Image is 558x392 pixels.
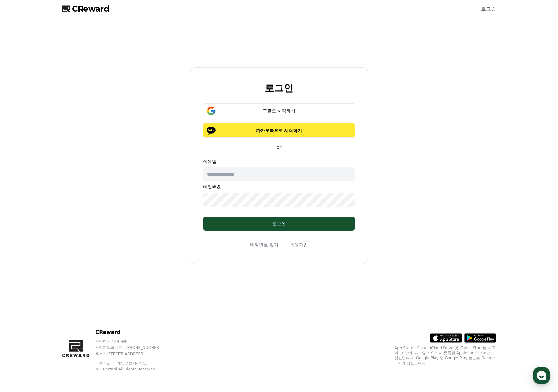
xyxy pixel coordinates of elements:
[95,339,173,344] p: 주식회사 와이피랩
[98,211,106,216] span: 설정
[203,184,355,190] p: 비밀번호
[95,329,173,336] p: CReward
[82,201,122,217] a: 설정
[212,127,346,134] p: 카카오톡으로 시작하기
[203,103,355,118] button: 구글로 시작하기
[283,241,285,249] span: |
[481,5,496,13] a: 로그인
[117,361,148,365] a: 개인정보처리방침
[395,345,496,366] p: App Store, iCloud, iCloud Drive 및 iTunes Store는 미국과 그 밖의 나라 및 지역에서 등록된 Apple Inc.의 서비스 상표입니다. Goo...
[95,367,173,372] p: © CReward All Rights Reserved.
[95,361,115,365] a: 이용약관
[62,4,110,14] a: CReward
[95,345,173,350] p: 사업자등록번호 : [PHONE_NUMBER]
[203,217,355,231] button: 로그인
[95,351,173,356] p: 주소 : [STREET_ADDRESS]
[203,158,355,165] p: 이메일
[42,201,82,217] a: 대화
[216,221,342,227] div: 로그인
[203,123,355,138] button: 카카오톡으로 시작하기
[58,211,66,216] span: 대화
[72,4,110,14] span: CReward
[273,144,285,150] p: or
[265,83,293,93] h2: 로그인
[2,201,42,217] a: 홈
[290,242,308,248] a: 회원가입
[212,108,346,114] div: 구글로 시작하기
[250,242,278,248] a: 비밀번호 찾기
[20,211,24,216] span: 홈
